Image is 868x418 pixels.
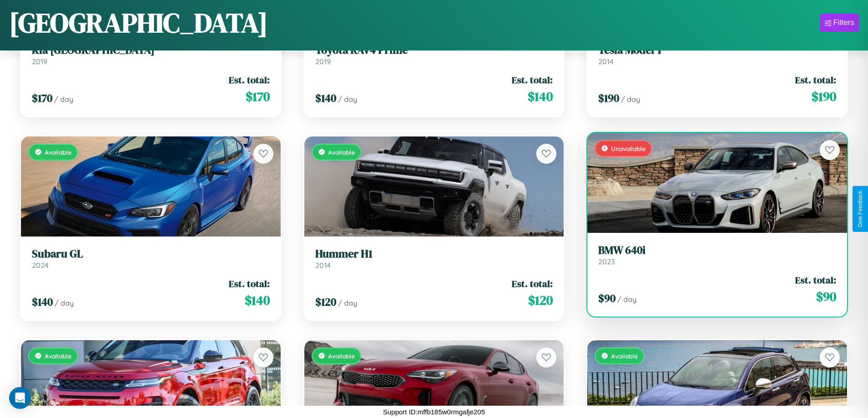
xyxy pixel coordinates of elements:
[246,87,270,106] span: $ 170
[795,73,836,86] span: Est. total:
[812,87,836,106] span: $ 190
[315,247,553,261] h3: Hummer H1
[528,87,553,106] span: $ 140
[598,44,836,66] a: Tesla Model Y2014
[617,295,637,304] span: / day
[611,145,646,152] span: Unavailable
[383,406,485,418] p: Support ID: mffb185w0rmgafje205
[857,191,863,227] div: Give Feedback
[32,44,270,66] a: Kia [GEOGRAPHIC_DATA]2019
[32,294,53,309] span: $ 140
[611,352,638,360] span: Available
[598,91,619,106] span: $ 190
[338,95,357,104] span: / day
[32,44,270,57] h3: Kia [GEOGRAPHIC_DATA]
[512,277,553,290] span: Est. total:
[229,73,270,86] span: Est. total:
[32,247,270,261] h3: Subaru GL
[315,44,553,66] a: Toyota RAV4 Prime2019
[45,352,72,360] span: Available
[598,244,836,257] h3: BMW 640i
[315,91,336,106] span: $ 140
[795,273,836,287] span: Est. total:
[32,247,270,270] a: Subaru GL2024
[328,148,355,156] span: Available
[315,294,336,309] span: $ 120
[9,4,268,41] h1: [GEOGRAPHIC_DATA]
[32,91,52,106] span: $ 170
[621,95,640,104] span: / day
[315,44,553,57] h3: Toyota RAV4 Prime
[55,298,74,307] span: / day
[598,257,615,266] span: 2023
[338,298,357,307] span: / day
[315,261,331,270] span: 2014
[229,277,270,290] span: Est. total:
[32,57,47,66] span: 2019
[512,73,553,86] span: Est. total:
[820,14,859,32] button: Filters
[598,291,616,306] span: $ 90
[315,247,553,270] a: Hummer H12014
[45,148,72,156] span: Available
[315,57,331,66] span: 2019
[54,95,73,104] span: / day
[9,387,31,409] div: Open Intercom Messenger
[245,291,270,309] span: $ 140
[598,244,836,266] a: BMW 640i2023
[328,352,355,360] span: Available
[598,57,614,66] span: 2014
[528,291,553,309] span: $ 120
[598,44,836,57] h3: Tesla Model Y
[816,287,836,306] span: $ 90
[32,261,49,270] span: 2024
[833,18,854,27] div: Filters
